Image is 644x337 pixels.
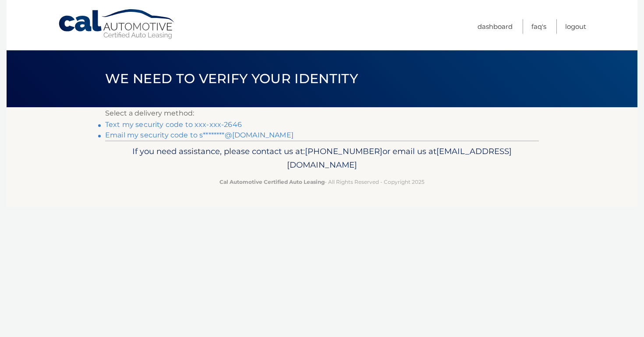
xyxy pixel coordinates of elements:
[305,146,382,156] span: [PHONE_NUMBER]
[105,70,358,87] span: We need to verify your identity
[565,19,586,34] a: Logout
[531,19,546,34] a: FAQ's
[111,144,533,172] p: If you need assistance, please contact us at: or email us at
[58,9,176,40] a: Cal Automotive
[111,177,533,186] p: - All Rights Reserved - Copyright 2025
[478,19,513,34] a: Dashboard
[105,131,294,139] a: Email my security code to s********@[DOMAIN_NAME]
[105,120,242,129] a: Text my security code to xxx-xxx-2646
[219,179,325,185] strong: Cal Automotive Certified Auto Leasing
[105,107,539,119] p: Select a delivery method:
